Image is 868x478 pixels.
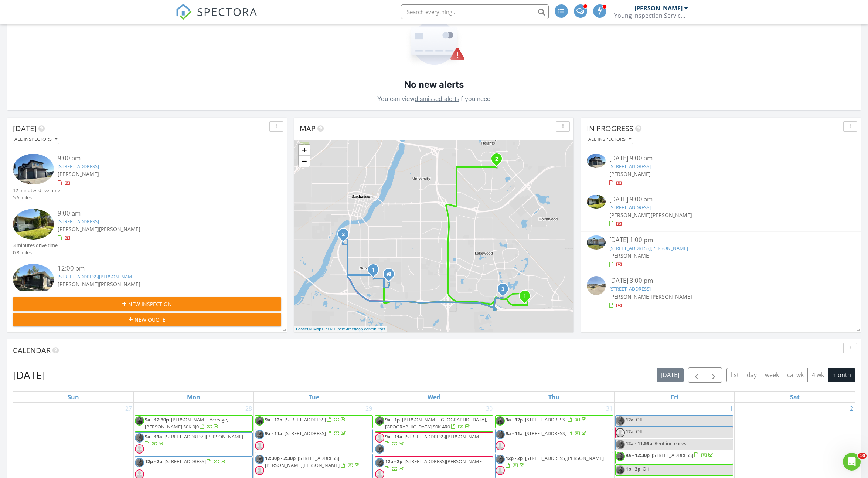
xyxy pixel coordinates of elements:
[385,416,400,423] span: 9a - 1p
[587,154,855,187] a: [DATE] 9:00 am [STREET_ADDRESS] [PERSON_NAME]
[669,392,680,402] a: Friday
[135,444,144,454] img: default-user-f0147aede5fd5fa78ca7ade42f37bd4542148d508eef1c3d3ea960f66861d68b.jpg
[506,455,523,461] span: 12p - 2p
[299,156,310,167] a: Zoom out
[616,465,625,475] img: sean.jpg
[609,154,833,163] div: [DATE] 9:00 am
[587,195,855,228] a: [DATE] 9:00 am [STREET_ADDRESS] [PERSON_NAME][PERSON_NAME]
[373,269,378,274] div: 2431 Dufferin Ave, Saskatoon, SK S7J 1C3
[484,403,494,414] a: Go to July 30, 2025
[587,154,606,168] img: 9348546%2Fcover_photos%2Fv1F2kPodA8AuOQjQX6sf%2Fsmall.jpg
[587,276,855,309] a: [DATE] 3:00 pm [STREET_ADDRESS] [PERSON_NAME][PERSON_NAME]
[135,433,144,443] img: brendan.jpg
[176,10,258,26] a: SPECTORA
[343,234,348,238] div: 1207 kilburn ave , saskatoon, Saskatchewan S7J 1R6
[496,455,505,464] img: brendan.jpg
[300,123,316,133] span: Map
[285,416,326,423] span: [STREET_ADDRESS]
[609,276,833,285] div: [DATE] 3:00 pm
[605,403,614,414] a: Go to July 31, 2025
[609,245,688,251] a: [STREET_ADDRESS][PERSON_NAME]
[609,235,833,245] div: [DATE] 1:00 pm
[364,403,374,414] a: Go to July 29, 2025
[13,135,59,145] button: All Inspectors
[609,285,651,292] a: [STREET_ADDRESS]
[506,430,523,437] span: 9a - 11a
[14,137,57,142] div: All Inspectors
[66,392,81,402] a: Sunday
[13,367,45,382] h2: [DATE]
[385,433,483,447] a: 9a - 11a [STREET_ADDRESS][PERSON_NAME]
[58,209,259,218] div: 9:00 am
[657,368,684,382] button: [DATE]
[616,440,625,449] img: brendan.jpg
[405,458,483,465] span: [STREET_ADDRESS][PERSON_NAME]
[843,453,861,471] iframe: Intercom live chat
[265,455,361,468] a: 12:30p - 2:30p [STREET_ADDRESS][PERSON_NAME][PERSON_NAME]
[99,226,140,233] span: [PERSON_NAME]
[164,433,243,440] span: [STREET_ADDRESS][PERSON_NAME]
[626,452,650,458] span: 9a - 12:30p
[135,415,253,432] a: 9a - 12:30p [PERSON_NAME] Acreage, [PERSON_NAME] S0K 0J0
[13,209,54,240] img: 9346926%2Fcover_photos%2F7C0GTMMkVaWRn0PALZRp%2Fsmall.jpg
[587,123,633,133] span: In Progress
[13,313,281,326] button: New Quote
[496,430,505,439] img: brendan.jpg
[385,416,487,430] a: 9a - 1p [PERSON_NAME][GEOGRAPHIC_DATA], [GEOGRAPHIC_DATA] S0K 4R0
[330,327,385,331] a: © OpenStreetMap contributors
[525,296,529,300] div: 2543 Rosewood Dr, Saskatoon, SK S7V 0L8
[375,444,384,454] img: brendan.jpg
[587,235,855,268] a: [DATE] 1:00 pm [STREET_ADDRESS][PERSON_NAME] [PERSON_NAME]
[145,458,227,465] a: 12p - 2p [STREET_ADDRESS]
[99,281,140,288] span: [PERSON_NAME]
[506,416,588,423] a: 9a - 12p [STREET_ADDRESS]
[13,249,58,256] div: 0.8 miles
[651,211,692,218] span: [PERSON_NAME]
[58,154,259,163] div: 9:00 am
[307,392,321,402] a: Tuesday
[145,433,243,447] a: 9a - 11a [STREET_ADDRESS][PERSON_NAME]
[506,455,604,468] a: 12p - 2p [STREET_ADDRESS][PERSON_NAME]
[296,327,308,331] a: Leaflet
[135,416,144,426] img: sean.jpg
[124,403,133,414] a: Go to July 27, 2025
[614,12,688,19] div: Young Inspection Services Ltd
[13,194,60,201] div: 5.6 miles
[13,242,58,249] div: 3 minutes drive time
[375,416,384,426] img: sean.jpg
[587,276,606,295] img: streetview
[265,455,340,468] span: [STREET_ADDRESS][PERSON_NAME][PERSON_NAME]
[265,416,282,423] span: 9a - 12p
[244,403,253,414] a: Go to July 28, 2025
[609,195,833,204] div: [DATE] 9:00 am
[176,4,192,20] img: The Best Home Inspection Software - Spectora
[609,163,651,170] a: [STREET_ADDRESS]
[495,415,613,428] a: 9a - 12p [STREET_ADDRESS]
[145,416,228,430] span: [PERSON_NAME] Acreage, [PERSON_NAME] S0K 0J0
[145,458,162,465] span: 12p - 2p
[495,157,498,162] i: 2
[197,4,258,19] span: SPECTORA
[609,293,651,300] span: [PERSON_NAME]
[807,368,828,382] button: 4 wk
[58,218,99,225] a: [STREET_ADDRESS]
[634,4,683,12] div: [PERSON_NAME]
[626,452,714,458] a: 9a - 12:30p [STREET_ADDRESS]
[185,392,202,402] a: Monday
[783,368,808,382] button: cal wk
[13,187,60,194] div: 12 minutes drive time
[587,195,606,209] img: 9346926%2Fcover_photos%2F7C0GTMMkVaWRn0PALZRp%2Fsmall.jpg
[525,416,566,423] span: [STREET_ADDRESS]
[588,137,631,142] div: All Inspectors
[58,281,99,288] span: [PERSON_NAME]
[128,300,172,308] span: New Inspection
[525,430,566,437] span: [STREET_ADDRESS]
[58,226,99,233] span: [PERSON_NAME]
[255,466,264,475] img: default-user-f0147aede5fd5fa78ca7ade42f37bd4542148d508eef1c3d3ea960f66861d68b.jpg
[626,440,652,447] span: 12a - 11:59p
[848,403,855,414] a: Go to August 2, 2025
[145,416,169,423] span: 9a - 12:30p
[255,415,373,428] a: 9a - 12p [STREET_ADDRESS]
[255,454,373,478] a: 12:30p - 2:30p [STREET_ADDRESS][PERSON_NAME][PERSON_NAME]
[506,416,523,423] span: 9a - 12p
